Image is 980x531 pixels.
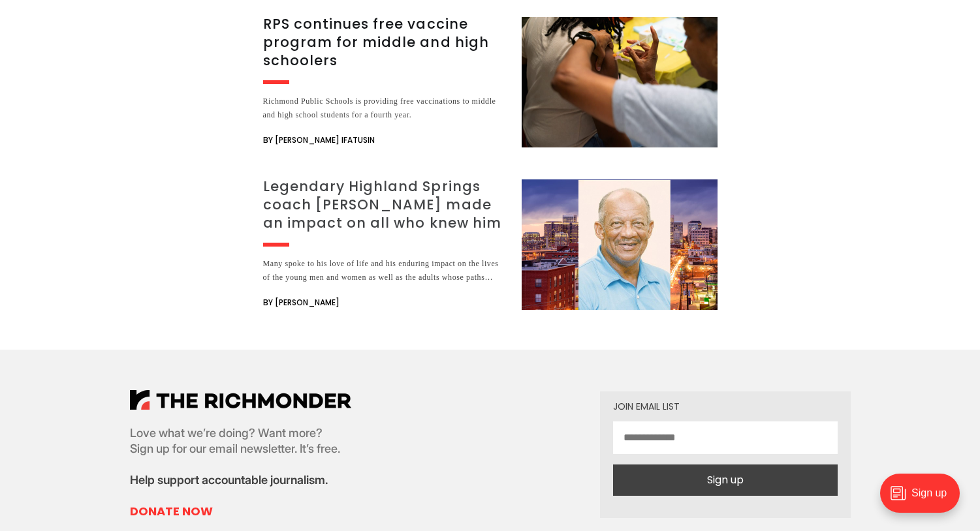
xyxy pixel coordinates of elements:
span: By [PERSON_NAME] Ifatusin [263,132,375,148]
span: By [PERSON_NAME] [263,295,340,311]
h3: Legendary Highland Springs coach [PERSON_NAME] made an impact on all who knew him [263,177,506,232]
a: Donate Now [130,504,351,519]
img: Legendary Highland Springs coach George Lancaster made an impact on all who knew him [522,179,718,310]
p: Love what we’re doing? Want more? Sign up for our email newsletter. It’s free. [130,425,351,457]
button: Sign up [613,464,838,496]
img: The Richmonder Logo [130,390,351,410]
img: RPS continues free vaccine program for middle and high schoolers [522,17,718,147]
div: Join email list [613,402,838,411]
a: RPS continues free vaccine program for middle and high schoolers Richmond Public Schools is provi... [263,17,718,148]
a: Legendary Highland Springs coach [PERSON_NAME] made an impact on all who knew him Many spoke to h... [263,179,718,311]
div: Richmond Public Schools is providing free vaccinations to middle and high school students for a f... [263,95,506,122]
iframe: portal-trigger [869,467,980,531]
p: Help support accountable journalism. [130,472,351,488]
h3: RPS continues free vaccine program for middle and high schoolers [263,15,506,70]
div: Many spoke to his love of life and his enduring impact on the lives of the young men and women as... [263,257,506,284]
